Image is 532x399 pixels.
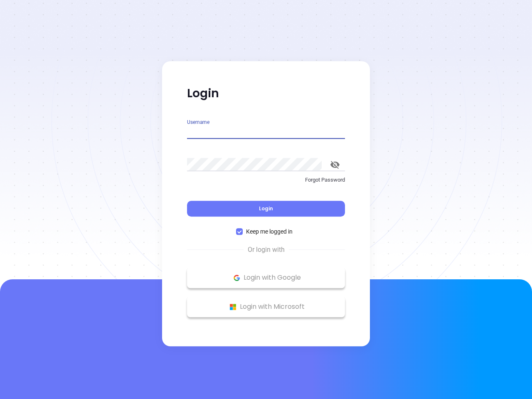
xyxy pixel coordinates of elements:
[187,176,345,184] p: Forgot Password
[191,300,341,313] p: Login with Microsoft
[228,302,238,312] img: Microsoft Logo
[187,86,345,101] p: Login
[187,176,345,191] a: Forgot Password
[191,271,341,284] p: Login with Google
[325,155,345,175] button: toggle password visibility
[187,296,345,317] button: Microsoft Logo Login with Microsoft
[244,245,289,255] span: Or login with
[187,267,345,288] button: Google Logo Login with Google
[187,120,209,125] label: Username
[187,201,345,217] button: Login
[232,273,242,283] img: Google Logo
[259,205,273,212] span: Login
[243,227,296,236] span: Keep me logged in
